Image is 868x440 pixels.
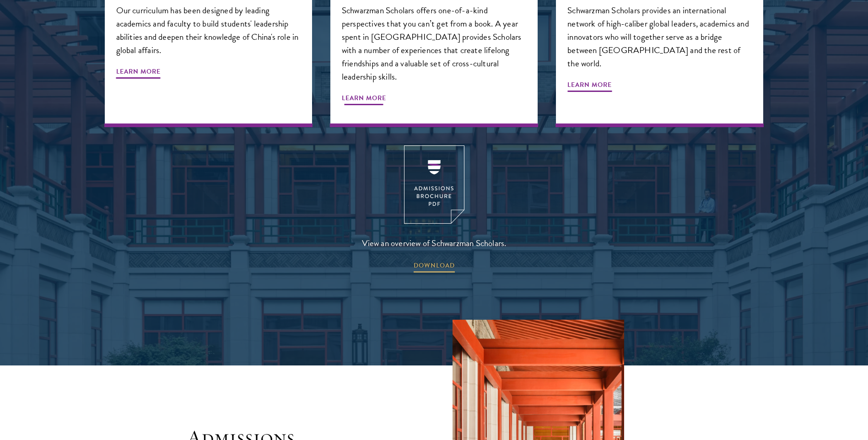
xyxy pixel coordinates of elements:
[342,92,386,107] span: Learn More
[342,4,526,83] p: Schwarzman Scholars offers one-of-a-kind perspectives that you can’t get from a book. A year spen...
[362,236,507,251] span: View an overview of Schwarzman Scholars.
[414,260,455,274] span: DOWNLOAD
[567,79,612,93] span: Learn More
[116,4,301,57] p: Our curriculum has been designed by leading academics and faculty to build students' leadership a...
[567,4,752,70] p: Schwarzman Scholars provides an international network of high-caliber global leaders, academics a...
[116,66,161,80] span: Learn More
[362,145,507,274] a: View an overview of Schwarzman Scholars. DOWNLOAD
